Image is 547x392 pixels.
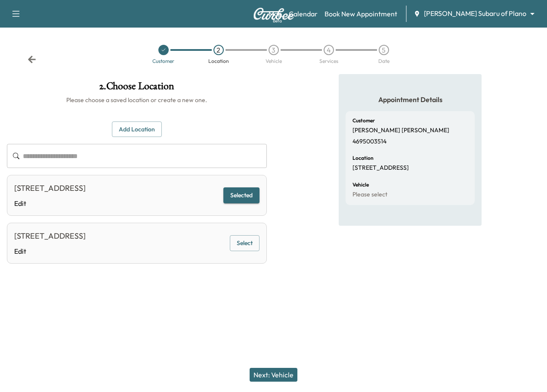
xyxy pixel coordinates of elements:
[352,164,409,172] p: [STREET_ADDRESS]
[14,246,86,256] a: Edit
[14,198,86,208] a: Edit
[223,187,260,203] button: Selected
[379,45,389,55] div: 5
[289,9,318,19] a: Calendar
[14,230,86,242] div: [STREET_ADDRESS]
[424,9,526,19] span: [PERSON_NAME] Subaru of Plano
[152,59,174,64] div: Customer
[7,81,267,96] h1: 2 . Choose Location
[319,59,338,64] div: Services
[253,8,294,20] img: Curbee Logo
[352,118,375,123] h6: Customer
[352,127,449,134] p: [PERSON_NAME] [PERSON_NAME]
[346,95,475,104] h5: Appointment Details
[250,368,297,382] button: Next: Vehicle
[7,96,267,104] h6: Please choose a saved location or create a new one.
[378,59,389,64] div: Date
[230,235,260,251] button: Select
[352,156,374,161] h6: Location
[208,59,229,64] div: Location
[324,9,397,19] a: Book New Appointment
[324,45,334,55] div: 4
[112,121,162,137] button: Add Location
[269,9,282,19] a: MapBeta
[352,182,369,187] h6: Vehicle
[213,45,224,55] div: 2
[28,55,36,64] div: Back
[352,191,387,199] p: Please select
[266,59,282,64] div: Vehicle
[273,18,282,24] div: Beta
[269,45,279,55] div: 3
[352,138,386,146] p: 4695003514
[14,182,86,194] div: [STREET_ADDRESS]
